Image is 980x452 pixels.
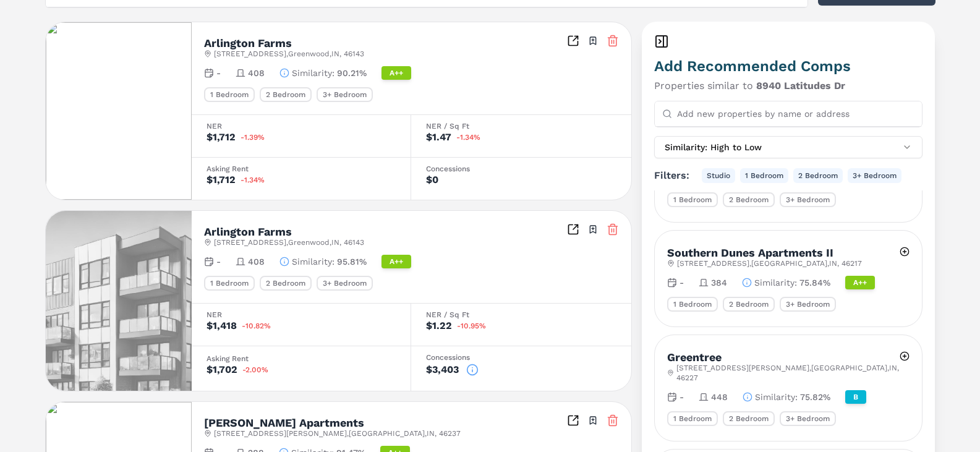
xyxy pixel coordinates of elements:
p: Properties similar to [654,79,923,93]
span: -10.95% [457,322,486,330]
button: 2 Bedroom [793,168,843,183]
span: - [216,67,221,79]
a: Inspect Comparables [567,35,579,47]
div: 2 Bedroom [723,297,775,312]
a: Inspect Comparables [567,223,579,236]
div: 1 Bedroom [667,192,718,207]
span: Similarity : [754,276,797,289]
div: NER [207,122,396,130]
div: Asking Rent [207,165,396,173]
span: Similarity : [292,255,334,268]
button: 3+ Bedroom [848,168,901,183]
button: 1 Bedroom [740,168,788,183]
div: 2 Bedroom [723,192,775,207]
div: 1 Bedroom [667,411,718,426]
h2: Add Recommended Comps [654,56,923,76]
span: [STREET_ADDRESS] , Greenwood , IN , 46143 [214,237,364,247]
span: -1.34% [241,176,265,184]
div: 2 Bedroom [260,87,312,102]
div: 3+ Bedroom [317,276,373,291]
span: 408 [248,67,265,79]
div: 3+ Bedroom [780,297,836,312]
h2: [PERSON_NAME] Apartments [204,417,364,429]
input: Add new properties by name or address [677,101,915,126]
span: 8940 Latitudes Dr [756,80,845,92]
div: 3+ Bedroom [317,87,373,102]
div: Concessions [426,165,616,173]
span: 75.84% [799,276,830,289]
div: NER / Sq Ft [426,311,616,318]
span: [STREET_ADDRESS][PERSON_NAME] , [GEOGRAPHIC_DATA] , IN , 46237 [214,429,461,438]
span: [STREET_ADDRESS] , Greenwood , IN , 46143 [214,49,364,59]
div: B [845,390,866,404]
button: Studio [702,168,735,183]
span: 90.21% [337,67,367,79]
span: Similarity : [755,391,798,403]
div: 2 Bedroom [260,276,312,291]
span: - [680,391,684,403]
span: 448 [711,391,728,403]
span: -10.82% [242,322,271,330]
div: $0 [426,175,438,185]
div: 2 Bedroom [723,411,775,426]
span: 384 [711,276,727,289]
div: $1.22 [426,321,452,331]
div: A++ [845,276,875,289]
span: Similarity : [292,67,334,79]
div: 1 Bedroom [667,297,718,312]
h2: Southern Dunes Apartments II [667,247,833,258]
div: A++ [381,66,411,80]
span: -1.34% [456,134,480,141]
span: [STREET_ADDRESS] , [GEOGRAPHIC_DATA] , IN , 46217 [677,258,862,268]
h2: Arlington Farms [204,226,292,237]
div: $1,418 [207,321,237,331]
span: 95.81% [337,255,367,268]
div: $1,712 [207,132,236,142]
div: 1 Bedroom [204,87,255,102]
div: $1.47 [426,132,451,142]
div: 1 Bedroom [204,276,255,291]
button: Similarity: High to Low [654,136,923,158]
a: Inspect Comparables [567,414,579,427]
div: Asking Rent [207,355,396,362]
div: A++ [381,255,411,268]
span: 75.82% [800,391,830,403]
div: $3,403 [426,365,459,375]
span: - [680,276,684,289]
h2: Greentree [667,352,722,363]
div: $1,712 [207,175,236,185]
div: $1,702 [207,365,237,375]
h2: Arlington Farms [204,38,292,49]
div: NER [207,311,396,318]
span: - [216,255,221,268]
div: 3+ Bedroom [780,192,836,207]
div: Concessions [426,354,616,361]
span: -1.39% [241,134,265,141]
span: 408 [248,255,265,268]
span: [STREET_ADDRESS][PERSON_NAME] , [GEOGRAPHIC_DATA] , IN , 46227 [676,363,900,383]
span: -2.00% [242,366,268,373]
div: 3+ Bedroom [780,411,836,426]
span: Filters: [654,168,697,183]
div: NER / Sq Ft [426,122,616,130]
